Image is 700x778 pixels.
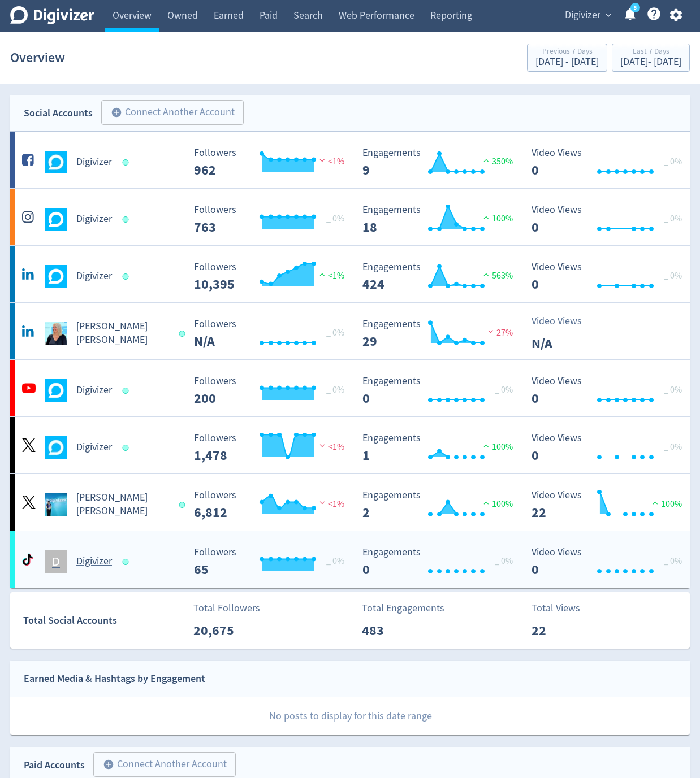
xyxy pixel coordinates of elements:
img: Digivizer undefined [45,265,67,288]
p: Total Followers [193,601,260,616]
a: Emma Lo Russo undefined[PERSON_NAME] [PERSON_NAME] Followers 0 _ 0% Followers N/A Engagements 29 ... [10,303,690,359]
h1: Overview [10,40,65,76]
a: Connect Another Account [93,102,244,125]
span: Data last synced: 18 Aug 2025, 4:02am (AEST) [123,559,132,565]
img: Digivizer undefined [45,379,67,402]
a: Digivizer undefinedDigivizer Followers 763 Followers 763 _ 0% Engagements 18 Engagements 18 100% ... [10,189,690,245]
button: Connect Another Account [101,100,244,125]
img: positive-performance.svg [481,213,492,221]
a: Digivizer undefinedDigivizer Followers 200 Followers 200 _ 0% Engagements 0 Engagements 0 _ 0% Vi... [10,360,690,416]
img: negative-performance.svg [485,327,496,336]
svg: Followers 763 [188,205,358,234]
span: _ 0% [664,270,682,281]
svg: Engagements 29 [357,319,526,349]
svg: Followers 200 [188,376,358,406]
svg: Video Views 0 [526,433,695,463]
span: Data last synced: 18 Aug 2025, 2:02am (AEST) [123,273,132,280]
svg: Video Views 0 [526,205,695,234]
span: _ 0% [326,327,344,338]
p: Video Views [532,314,597,329]
a: Connect Another Account [85,754,236,777]
span: Data last synced: 18 Aug 2025, 2:02am (AEST) [123,445,132,451]
div: Previous 7 Days [535,47,599,57]
span: _ 0% [664,441,682,453]
a: DDigivizer Followers 65 Followers 65 _ 0% Engagements 0 Engagements 0 _ 0% Video Views 0 Video Vi... [10,531,690,588]
span: 27% [485,327,513,338]
h5: Digivizer [76,441,112,454]
span: <1% [317,498,344,510]
h5: [PERSON_NAME] [PERSON_NAME] [76,320,168,347]
img: positive-performance.svg [481,156,492,164]
span: _ 0% [495,555,513,567]
div: D [45,550,67,573]
span: 100% [481,213,513,224]
span: Data last synced: 18 Aug 2025, 4:02am (AEST) [123,159,132,166]
span: 350% [481,156,513,167]
svg: Followers 10,395 [188,262,358,292]
p: 22 [532,620,597,641]
svg: Video Views 0 [526,262,695,292]
span: add_circle [103,759,114,770]
h5: Digivizer [76,270,112,283]
span: <1% [317,441,344,453]
img: Emma Lo Russo undefined [45,322,67,345]
img: Digivizer undefined [45,151,67,173]
text: 5 [634,4,637,12]
span: 100% [481,498,513,510]
p: No posts to display for this date range [11,697,690,735]
span: 100% [481,441,513,453]
span: _ 0% [326,555,344,567]
svg: Video Views 0 [526,147,695,177]
span: _ 0% [326,213,344,224]
span: Data last synced: 17 Aug 2025, 2:02pm (AEST) [179,502,188,508]
svg: Engagements 1 [357,433,526,463]
img: negative-performance.svg [317,441,328,450]
p: N/A [532,333,597,354]
p: 483 [362,620,427,641]
span: 563% [481,270,513,281]
svg: Followers 962 [188,147,358,177]
span: _ 0% [664,384,682,395]
span: _ 0% [326,384,344,395]
div: [DATE] - [DATE] [535,57,599,67]
div: Paid Accounts [24,757,85,773]
span: _ 0% [664,156,682,167]
span: Data last synced: 18 Aug 2025, 4:02am (AEST) [123,216,132,223]
svg: Engagements 0 [357,547,526,577]
a: Digivizer undefinedDigivizer Followers 1,478 Followers 1,478 <1% Engagements 1 Engagements 1 100%... [10,417,690,473]
span: <1% [317,156,344,167]
a: Digivizer undefinedDigivizer Followers 10,395 Followers 10,395 <1% Engagements 424 Engagements 42... [10,246,690,302]
svg: Video Views 0 [526,376,695,406]
span: _ 0% [664,213,682,224]
svg: Engagements 18 [357,205,526,234]
img: positive-performance.svg [650,498,661,507]
a: Digivizer undefinedDigivizer Followers 962 Followers 962 <1% Engagements 9 Engagements 9 350% Vid... [10,132,690,188]
span: Data last synced: 18 Aug 2025, 2:02am (AEST) [179,331,188,337]
svg: Engagements 424 [357,262,526,292]
img: positive-performance.svg [481,270,492,279]
span: Data last synced: 17 Aug 2025, 10:02pm (AEST) [123,388,132,394]
p: Total Engagements [362,601,444,616]
h5: [PERSON_NAME] [PERSON_NAME] [76,491,168,518]
img: Digivizer undefined [45,208,67,231]
h5: Digivizer [76,155,112,169]
p: Total Views [532,601,597,616]
h5: Digivizer [76,555,112,568]
img: positive-performance.svg [317,270,328,279]
img: negative-performance.svg [317,156,328,164]
button: Connect Another Account [93,752,236,777]
svg: Followers 6,812 [188,490,358,520]
img: positive-performance.svg [481,498,492,507]
span: 100% [650,498,682,510]
span: _ 0% [495,384,513,395]
span: _ 0% [664,555,682,567]
svg: Video Views 0 [526,547,695,577]
a: 5 [630,3,640,12]
svg: Engagements 9 [357,147,526,177]
p: 20,675 [193,620,258,641]
div: Earned Media & Hashtags by Engagement [24,671,205,687]
img: Digivizer undefined [45,436,67,459]
img: positive-performance.svg [481,441,492,450]
span: <1% [317,270,344,281]
span: expand_more [603,10,613,20]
